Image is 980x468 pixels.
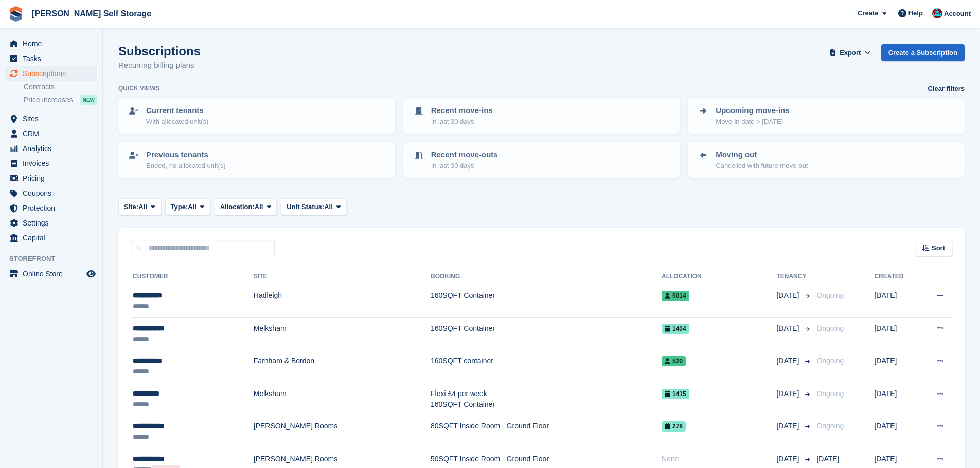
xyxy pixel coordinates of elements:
[23,51,84,66] span: Tasks
[188,202,197,212] span: All
[716,105,789,117] p: Upcoming move-ins
[220,202,255,212] span: Allocation:
[118,60,201,71] p: Recurring billing plans
[146,117,208,127] p: With allocated unit(s)
[23,171,84,185] span: Pricing
[776,269,812,285] th: Tenancy
[908,8,923,18] span: Help
[689,99,964,133] a: Upcoming move-ins Move-in date > [DATE]
[776,355,801,366] span: [DATE]
[874,350,919,383] td: [DATE]
[874,416,919,448] td: [DATE]
[165,198,210,215] button: Type: All
[431,117,493,127] p: In last 30 days
[118,44,201,58] h1: Subscriptions
[254,416,431,448] td: [PERSON_NAME] Rooms
[23,201,84,215] span: Protection
[118,84,160,93] h6: Quick views
[146,149,226,161] p: Previous tenants
[119,99,394,133] a: Current tenants With allocated unit(s)
[131,269,254,285] th: Customer
[662,269,776,285] th: Allocation
[928,84,965,94] a: Clear filters
[431,350,662,383] td: 160SQFT container
[431,317,662,350] td: 160SQFT Container
[662,454,776,464] div: None
[28,5,155,22] a: [PERSON_NAME] Self Storage
[24,82,97,92] a: Contracts
[146,105,208,117] p: Current tenants
[816,422,844,430] span: Ongoing
[254,317,431,350] td: Melksham
[431,149,498,161] p: Recent move-outs
[431,161,498,171] p: In last 30 days
[9,254,102,264] span: Storefront
[5,51,97,66] a: menu
[662,356,686,366] span: 520
[254,350,431,383] td: Farnham & Bordon
[881,44,965,61] a: Create a Subscription
[254,285,431,318] td: Hadleigh
[23,126,84,141] span: CRM
[431,105,493,117] p: Recent move-ins
[5,126,97,141] a: menu
[662,421,686,432] span: 278
[858,8,878,18] span: Create
[776,388,801,399] span: [DATE]
[5,66,97,81] a: menu
[80,95,97,105] div: NEW
[932,243,945,253] span: Sort
[254,269,431,285] th: Site
[776,454,801,464] span: [DATE]
[874,383,919,416] td: [DATE]
[23,36,84,51] span: Home
[776,421,801,432] span: [DATE]
[215,198,277,215] button: Allocation: All
[254,383,431,416] td: Melksham
[171,202,188,212] span: Type:
[874,269,919,285] th: Created
[689,143,964,177] a: Moving out Cancelled with future move-out
[431,416,662,448] td: 80SQFT Inside Room - Ground Floor
[281,198,346,215] button: Unit Status: All
[5,171,97,185] a: menu
[23,156,84,171] span: Invoices
[662,324,689,334] span: 1404
[404,99,679,133] a: Recent move-ins In last 30 days
[23,267,84,281] span: Online Store
[816,357,844,365] span: Ongoing
[431,383,662,416] td: Flexi £4 per week 160SQFT Container
[840,48,861,58] span: Export
[5,156,97,171] a: menu
[944,9,971,19] span: Account
[85,268,97,280] a: Preview store
[662,389,689,399] span: 1415
[23,111,84,126] span: Sites
[662,291,689,301] span: 5014
[776,323,801,334] span: [DATE]
[23,66,84,81] span: Subscriptions
[5,216,97,230] a: menu
[404,143,679,177] a: Recent move-outs In last 30 days
[5,231,97,245] a: menu
[324,202,333,212] span: All
[874,285,919,318] td: [DATE]
[776,290,801,301] span: [DATE]
[118,198,161,215] button: Site: All
[816,291,844,299] span: Ongoing
[124,202,138,212] span: Site:
[287,202,324,212] span: Unit Status:
[716,161,808,171] p: Cancelled with future move-out
[874,317,919,350] td: [DATE]
[24,95,73,105] span: Price increases
[431,285,662,318] td: 160SQFT Container
[716,149,808,161] p: Moving out
[23,216,84,230] span: Settings
[716,117,789,127] p: Move-in date > [DATE]
[816,455,839,463] span: [DATE]
[146,161,226,171] p: Ended, no allocated unit(s)
[5,36,97,51] a: menu
[5,267,97,281] a: menu
[5,111,97,126] a: menu
[138,202,147,212] span: All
